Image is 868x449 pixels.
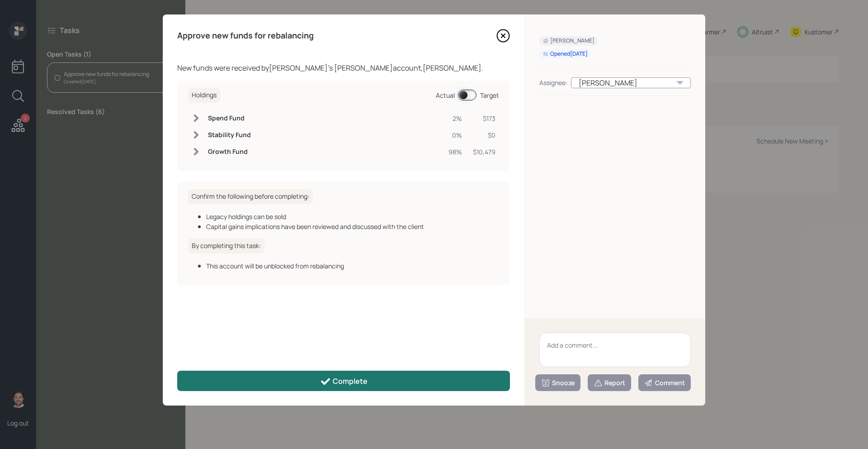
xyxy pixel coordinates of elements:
div: 98% [448,147,462,157]
div: $0 [473,130,495,140]
div: Opened [DATE] [543,50,588,58]
h6: Stability Fund [208,131,251,139]
div: [PERSON_NAME] [543,37,594,45]
h6: Spend Fund [208,115,251,122]
h6: Growth Fund [208,148,251,156]
div: Target [480,91,499,100]
div: Snooze [541,378,575,387]
button: Snooze [535,374,580,391]
div: Comment [644,378,685,387]
div: $10,479 [473,147,495,157]
h6: Confirm the following before completing: [188,189,313,204]
div: Legacy holdings can be sold [206,212,499,221]
div: Complete [320,376,368,387]
button: Complete [177,371,510,391]
div: Capital gains implications have been reviewed and discussed with the client [206,222,499,231]
div: Actual [436,91,455,100]
div: This account will be unblocked from rebalancing [206,261,499,271]
h4: Approve new funds for rebalancing [177,31,314,41]
div: [PERSON_NAME] [571,77,691,88]
button: Report [588,374,631,391]
h6: By completing this task: [188,239,264,253]
div: 2% [448,114,462,123]
div: Assignee: [539,78,567,87]
div: New funds were received by [PERSON_NAME] 's [PERSON_NAME] account, [PERSON_NAME] . [177,62,510,73]
button: Comment [638,374,691,391]
h6: Holdings [188,88,220,103]
div: 0% [448,130,462,140]
div: Report [594,378,625,387]
div: $173 [473,114,495,123]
